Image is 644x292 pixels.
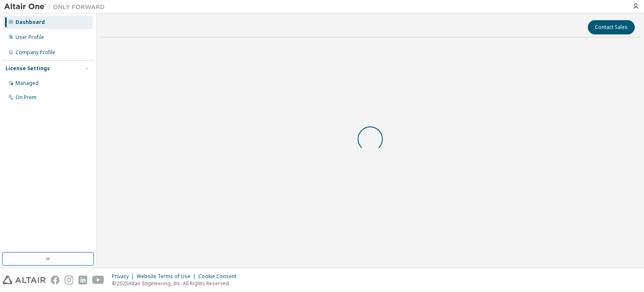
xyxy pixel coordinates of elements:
[16,80,39,87] div: Managed
[588,20,635,34] button: Contact Sales
[3,276,46,284] img: altair_logo.svg
[112,273,137,280] div: Privacy
[51,276,60,284] img: facebook.svg
[5,65,50,72] div: License Settings
[137,273,198,280] div: Website Terms of Use
[16,94,36,101] div: On Prem
[78,276,87,284] img: linkedin.svg
[16,34,44,41] div: User Profile
[16,49,55,56] div: Company Profile
[16,19,45,26] div: Dashboard
[112,280,241,287] p: © 2025 Altair Engineering, Inc. All Rights Reserved.
[92,276,104,284] img: youtube.svg
[198,273,241,280] div: Cookie Consent
[65,276,73,284] img: instagram.svg
[4,3,109,11] img: Altair One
